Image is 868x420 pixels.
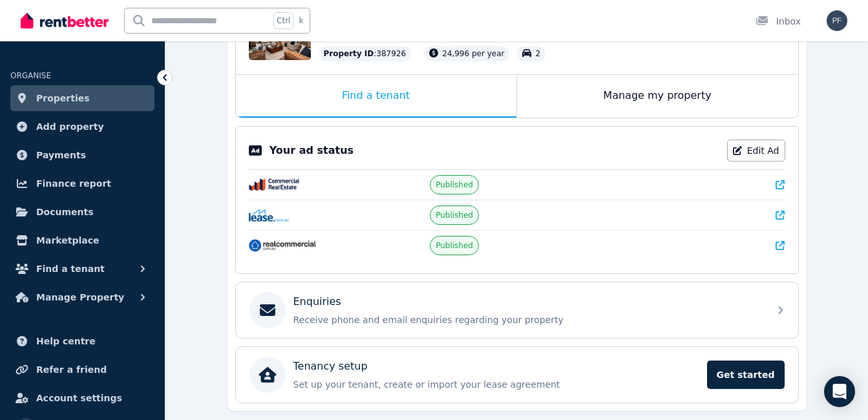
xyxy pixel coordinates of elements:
a: Help centre [10,328,154,354]
span: Marketplace [36,233,99,248]
p: Tenancy setup [293,359,368,374]
a: Documents [10,199,154,225]
p: Your ad status [270,143,354,158]
span: Manage Property [36,289,124,305]
img: CommercialRealEstate.com.au [249,178,300,191]
img: Lease.com.au [249,209,290,222]
span: Account settings [36,390,122,406]
span: 24,996 per year [442,49,504,58]
span: Published [436,240,473,251]
a: EnquiriesReceive phone and email enquiries regarding your property [236,282,798,338]
p: Set up your tenant, create or import your lease agreement [293,378,699,391]
div: Inbox [756,15,801,28]
button: Find a tenant [10,256,154,282]
span: Properties [36,90,90,106]
span: ORGANISE [10,71,51,80]
div: : 387926 [319,46,412,61]
a: Finance report [10,171,154,196]
span: Published [436,180,473,190]
div: Manage my property [517,75,798,118]
a: Properties [10,85,154,111]
p: Enquiries [293,294,341,310]
p: Receive phone and email enquiries regarding your property [293,313,761,326]
span: Published [436,210,473,220]
span: Find a tenant [36,261,105,277]
span: Add property [36,119,104,134]
span: Documents [36,204,94,220]
a: Refer a friend [10,357,154,383]
span: Payments [36,147,86,163]
span: Help centre [36,333,96,349]
img: RealCommercial.com.au [249,239,316,252]
img: RentBetter [21,11,109,30]
a: Edit Ad [727,140,785,162]
a: Marketplace [10,227,154,253]
div: Find a tenant [236,75,516,118]
a: Payments [10,142,154,168]
span: Refer a friend [36,362,107,377]
span: Finance report [36,176,111,191]
div: Open Intercom Messenger [824,376,855,407]
button: Manage Property [10,284,154,310]
img: Penny Flanagan [827,10,847,31]
span: k [299,16,303,26]
span: Get started [707,361,785,389]
a: Add property [10,114,154,140]
span: 2 [535,49,540,58]
span: Ctrl [273,12,293,29]
span: Property ID [324,48,374,59]
a: Account settings [10,385,154,411]
a: Tenancy setupSet up your tenant, create or import your lease agreementGet started [236,347,798,403]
